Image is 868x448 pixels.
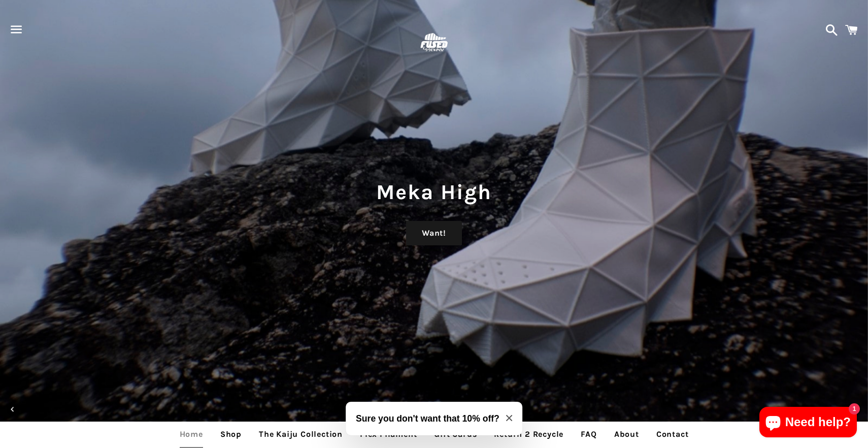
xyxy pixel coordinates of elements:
[172,422,211,447] a: Home
[573,422,604,447] a: FAQ
[10,177,858,207] h1: Meka High
[486,422,571,447] a: Return 2 Recycle
[213,422,249,447] a: Shop
[756,407,860,440] inbox-online-store-chat: Shopify online store chat
[844,398,866,421] button: Next slide
[251,422,350,447] a: The Kaiju Collection
[2,398,24,421] button: Previous slide
[417,26,450,59] img: FUSEDfootwear
[607,422,647,447] a: About
[649,422,696,447] a: Contact
[446,398,469,421] button: Pause slideshow
[406,221,462,245] a: Want!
